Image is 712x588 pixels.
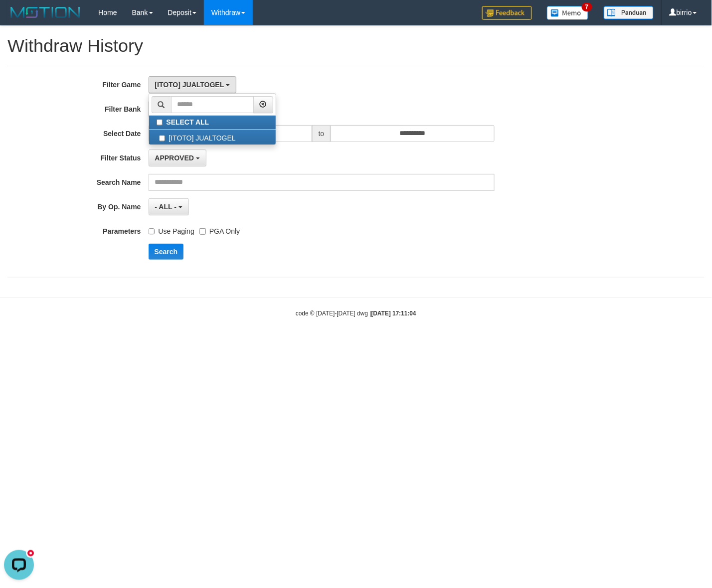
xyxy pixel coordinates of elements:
[149,228,155,235] input: Use Paging
[149,244,184,260] button: Search
[149,116,276,129] label: SELECT ALL
[155,81,224,89] span: [ITOTO] JUALTOGEL
[604,6,654,19] img: panduan.png
[7,5,83,20] img: MOTION_logo.png
[199,228,206,235] input: PGA Only
[547,6,589,20] img: Button%20Memo.svg
[371,310,416,317] strong: [DATE] 17:11:04
[155,154,194,162] span: APPROVED
[149,198,189,215] button: - ALL -
[155,203,177,211] span: - ALL -
[149,149,206,166] button: APPROVED
[149,76,237,93] button: [ITOTO] JUALTOGEL
[4,4,34,34] button: Open LiveChat chat widget
[149,223,194,236] label: Use Paging
[582,2,592,11] span: 7
[149,130,276,145] label: [ITOTO] JUALTOGEL
[26,2,35,12] div: new message indicator
[157,119,163,126] input: SELECT ALL
[199,223,240,236] label: PGA Only
[482,6,532,20] img: Feedback.jpg
[312,125,331,142] span: to
[159,135,166,142] input: [ITOTO] JUALTOGEL
[7,36,705,56] h1: Withdraw History
[296,310,416,317] small: code © [DATE]-[DATE] dwg |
